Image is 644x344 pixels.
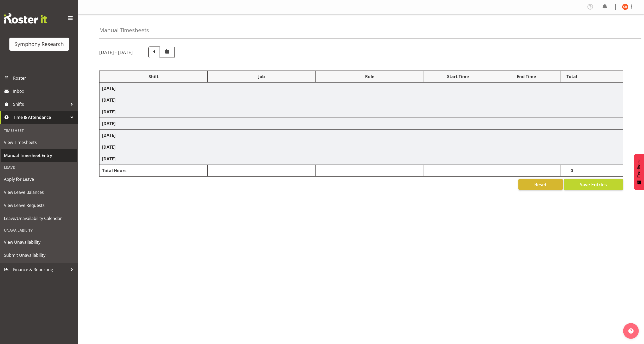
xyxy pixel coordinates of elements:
[15,40,64,48] div: Symphony Research
[4,13,47,24] img: Rosterit website logo
[13,100,68,108] span: Shifts
[1,162,77,173] div: Leave
[99,153,623,165] td: [DATE]
[13,87,76,95] span: Inbox
[495,73,558,80] div: End Time
[102,73,205,80] div: Shift
[4,251,74,259] span: Submit Unavailability
[4,238,74,246] span: View Unavailability
[1,149,77,162] a: Manual Timesheet Entry
[13,113,68,121] span: Time & Attendance
[580,181,607,188] span: Save Entries
[99,94,623,106] td: [DATE]
[99,106,623,118] td: [DATE]
[13,74,76,82] span: Roster
[518,179,563,190] button: Reset
[4,175,74,183] span: Apply for Leave
[560,165,583,177] td: 0
[1,236,77,249] a: View Unavailability
[13,266,68,273] span: Finance & Reporting
[99,118,623,130] td: [DATE]
[99,27,149,33] h4: Manual Timesheets
[99,141,623,153] td: [DATE]
[563,73,580,80] div: Total
[634,154,644,190] button: Feedback - Show survey
[628,328,634,334] img: help-xxl-2.png
[210,73,313,80] div: Job
[1,249,77,262] a: Submit Unavailability
[4,151,74,159] span: Manual Timesheet Entry
[4,214,74,222] span: Leave/Unavailability Calendar
[1,225,77,236] div: Unavailability
[1,125,77,136] div: Timesheet
[1,173,77,186] a: Apply for Leave
[637,159,641,178] span: Feedback
[99,130,623,141] td: [DATE]
[4,138,74,146] span: View Timesheets
[622,4,628,10] img: chelsea-bartlett11426.jpg
[4,201,74,209] span: View Leave Requests
[4,188,74,196] span: View Leave Balances
[1,136,77,149] a: View Timesheets
[534,181,547,188] span: Reset
[564,179,623,190] button: Save Entries
[99,83,623,94] td: [DATE]
[99,165,208,177] td: Total Hours
[1,212,77,225] a: Leave/Unavailability Calendar
[1,186,77,199] a: View Leave Balances
[318,73,421,80] div: Role
[426,73,489,80] div: Start Time
[99,49,133,55] h5: [DATE] - [DATE]
[1,199,77,212] a: View Leave Requests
